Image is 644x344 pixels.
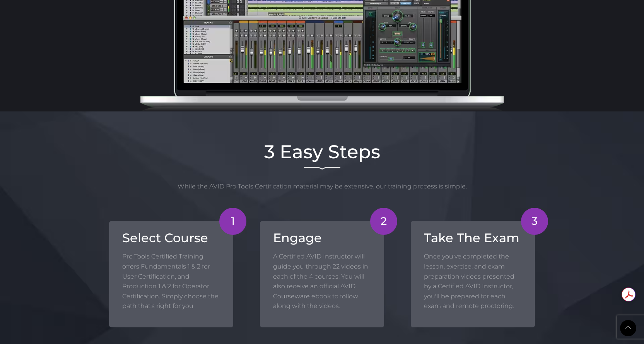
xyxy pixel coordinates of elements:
div: 2 [370,208,397,235]
h2: 3 Easy Steps [102,142,543,161]
div: 3 [521,208,548,235]
h3: Select Course [122,231,220,245]
h3: Engage [273,231,371,245]
h3: Take The Exam [424,231,522,245]
p: Pro Tools Certified Training offers Fundamentals 1 & 2 for User Certification, and Production 1 &... [122,252,220,311]
div: 1 [219,208,246,235]
p: Once you've completed the lesson, exercise, and exam preparation videos presented by a Certified ... [424,252,522,311]
img: decorative line [304,167,340,170]
p: A Certified AVID Instructor will guide you through 22 videos in each of the 4 courses. You will a... [273,252,371,311]
p: While the AVID Pro Tools Certification material may be extensive, our training process is simple. [168,181,477,192]
a: Back to Top [620,320,636,336]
